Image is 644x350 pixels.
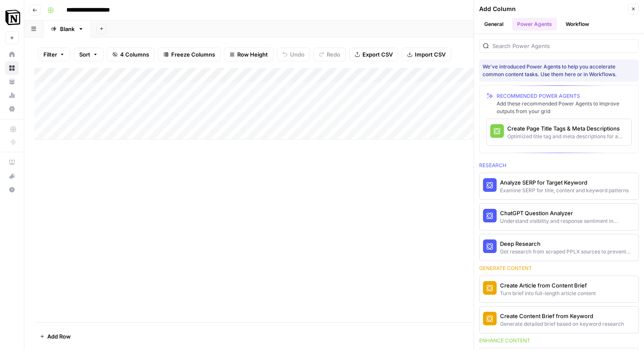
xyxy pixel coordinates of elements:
[362,50,393,59] span: Export CSV
[500,178,629,187] div: Analyze SERP for Target Keyword
[43,20,91,37] a: Blank
[480,276,638,302] button: Create Article from Content BriefTurn brief into full-length article content
[5,102,19,116] a: Settings
[500,239,635,248] div: Deep Research
[500,248,635,256] div: Get research from scraped PPLX sources to prevent source [MEDICAL_DATA]
[313,48,346,61] button: Redo
[5,88,19,102] a: Usage
[507,133,628,140] div: Optimized title tag and meta descriptions for a page
[415,50,446,59] span: Import CSV
[483,63,635,78] div: We've introduced Power Agents to help you accelerate common content tasks. Use them here or in Wo...
[47,332,71,341] span: Add Row
[349,48,398,61] button: Export CSV
[500,187,629,194] div: Examine SERP for title, content and keyword patterns
[500,312,624,320] div: Create Content Brief from Keyword
[224,48,273,61] button: Row Height
[479,265,639,272] div: Generate content
[158,48,221,61] button: Freeze Columns
[500,320,624,328] div: Generate detailed brief based on keyword research
[500,209,635,217] div: ChatGPT Question Analyzer
[277,48,310,61] button: Undo
[492,42,635,50] input: Search Power Agents
[479,337,639,344] div: Enhance content
[5,169,19,183] button: What's new?
[38,48,70,61] button: Filter
[5,183,19,196] button: Help + Support
[500,290,596,297] div: Turn brief into full-length article content
[327,50,340,59] span: Redo
[74,48,103,61] button: Sort
[60,25,75,33] div: Blank
[500,217,635,225] div: Understand visibility and response sentiment in ChatGPT
[5,156,19,169] a: AirOps Academy
[34,330,76,343] button: Add Row
[120,50,149,59] span: 4 Columns
[290,50,305,59] span: Undo
[480,204,638,230] button: ChatGPT Question AnalyzerUnderstand visibility and response sentiment in ChatGPT
[479,18,509,31] button: General
[5,48,19,61] a: Home
[402,48,451,61] button: Import CSV
[497,100,632,115] div: Add these recommended Power Agents to Improve outputs from your grid
[497,92,632,100] div: Recommended Power Agents
[5,7,19,28] button: Workspace: Notion
[107,48,155,61] button: 4 Columns
[5,10,20,25] img: Notion Logo
[5,61,19,75] a: Browse
[487,119,631,145] button: Create Page Title Tags & Meta DescriptionsOptimized title tag and meta descriptions for a page
[500,281,596,290] div: Create Article from Content Brief
[171,50,215,59] span: Freeze Columns
[6,170,18,182] div: What's new?
[237,50,268,59] span: Row Height
[512,18,557,31] button: Power Agents
[507,124,628,133] div: Create Page Title Tags & Meta Descriptions
[480,234,638,261] button: Deep ResearchGet research from scraped PPLX sources to prevent source [MEDICAL_DATA]
[480,173,638,199] button: Analyze SERP for Target KeywordExamine SERP for title, content and keyword patterns
[479,162,639,169] div: Research
[5,75,19,88] a: Your Data
[79,50,90,59] span: Sort
[561,18,594,31] button: Workflow
[43,50,57,59] span: Filter
[480,307,638,333] button: Create Content Brief from KeywordGenerate detailed brief based on keyword research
